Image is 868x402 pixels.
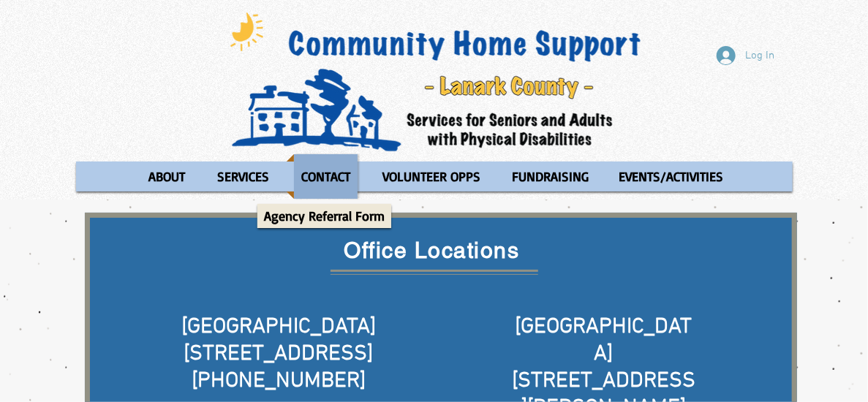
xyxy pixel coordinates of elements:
p: FUNDRAISING [505,154,595,199]
span: [STREET_ADDRESS] [184,341,374,368]
a: Agency Referral Form [257,204,391,228]
button: Log In [706,42,785,69]
a: FUNDRAISING [498,154,601,199]
a: CONTACT [287,154,365,199]
p: VOLUNTEER OPPS [376,154,487,199]
span: [PHONE_NUMBER] [192,368,366,395]
span: Log In [741,48,780,64]
p: EVENTS/ACTIVITIES [612,154,730,199]
a: SERVICES [203,154,283,199]
a: VOLUNTEER OPPS [369,154,494,199]
span: [GEOGRAPHIC_DATA] [181,314,376,341]
span: Office Locations [344,238,520,263]
span: [GEOGRAPHIC_DATA] [516,314,692,368]
a: ABOUT [135,154,200,199]
p: CONTACT [295,154,357,199]
p: SERVICES [211,154,276,199]
a: EVENTS/ACTIVITIES [605,154,737,199]
nav: Site [76,154,793,199]
p: ABOUT [143,154,192,199]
